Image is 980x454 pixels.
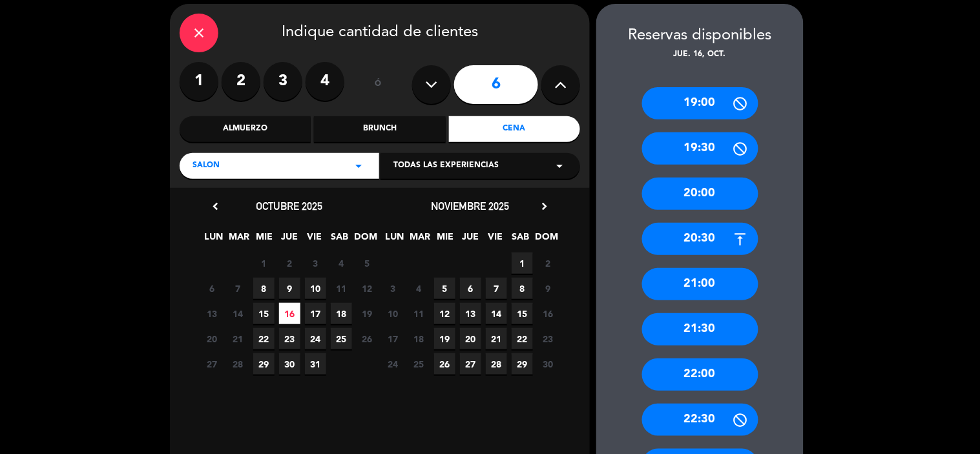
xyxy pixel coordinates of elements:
[642,87,758,119] div: 19:00
[331,278,352,299] span: 11
[382,278,404,299] span: 3
[642,178,758,210] div: 20:00
[253,303,275,324] span: 15
[203,229,225,251] span: LUN
[357,328,378,349] span: 26
[434,328,455,349] span: 19
[222,62,260,101] label: 2
[642,268,758,300] div: 21:00
[408,303,430,324] span: 11
[512,353,533,375] span: 29
[435,229,456,251] span: MIE
[227,353,249,375] span: 28
[253,353,275,375] span: 29
[357,303,378,324] span: 19
[537,253,559,274] span: 2
[434,353,455,375] span: 26
[537,328,559,349] span: 23
[596,23,804,48] div: Reservas disponibles
[460,229,481,251] span: JUE
[434,303,455,324] span: 12
[642,358,758,391] div: 22:00
[180,14,580,52] div: Indique cantidad de clientes
[410,229,431,251] span: MAR
[305,253,326,274] span: 3
[202,328,223,349] span: 20
[305,278,326,299] span: 10
[256,200,323,212] span: octubre 2025
[329,229,351,251] span: SAB
[357,253,378,274] span: 5
[305,303,326,324] span: 17
[180,116,311,142] div: Almuerzo
[486,278,507,299] span: 7
[537,353,559,375] span: 30
[512,328,533,349] span: 22
[279,353,300,375] span: 30
[253,278,275,299] span: 8
[351,158,366,174] i: arrow_drop_down
[264,62,302,101] label: 3
[193,160,220,172] span: SALON
[279,278,300,299] span: 9
[279,328,300,349] span: 23
[460,303,481,324] span: 13
[209,200,222,213] i: chevron_left
[202,303,223,324] span: 13
[229,229,250,251] span: MAR
[382,328,404,349] span: 17
[202,278,223,299] span: 6
[253,328,275,349] span: 22
[254,229,275,251] span: MIE
[596,48,804,61] div: jue. 16, oct.
[485,229,506,251] span: VIE
[408,328,430,349] span: 18
[642,132,758,165] div: 19:30
[227,303,249,324] span: 14
[279,229,300,251] span: JUE
[552,158,567,174] i: arrow_drop_down
[512,303,533,324] span: 15
[642,313,758,346] div: 21:30
[432,200,510,212] span: noviembre 2025
[279,253,300,274] span: 2
[486,303,507,324] span: 14
[512,278,533,299] span: 8
[460,328,481,349] span: 20
[357,278,378,299] span: 12
[486,353,507,375] span: 28
[449,116,580,142] div: Cena
[434,278,455,299] span: 5
[382,303,404,324] span: 10
[227,278,249,299] span: 7
[460,278,481,299] span: 6
[384,229,406,251] span: LUN
[512,253,533,274] span: 1
[408,353,430,375] span: 25
[460,353,481,375] span: 27
[180,62,218,101] label: 1
[305,353,326,375] span: 31
[355,229,376,251] span: DOM
[357,62,399,107] div: ó
[537,200,551,213] i: chevron_right
[331,303,352,324] span: 18
[537,303,559,324] span: 16
[331,253,352,274] span: 4
[382,353,404,375] span: 24
[642,404,758,436] div: 22:30
[393,160,499,172] span: Todas las experiencias
[486,328,507,349] span: 21
[305,328,326,349] span: 24
[191,25,207,41] i: close
[510,229,532,251] span: SAB
[408,278,430,299] span: 4
[536,229,557,251] span: DOM
[304,229,326,251] span: VIE
[227,328,249,349] span: 21
[331,328,352,349] span: 25
[202,353,223,375] span: 27
[537,278,559,299] span: 9
[306,62,344,101] label: 4
[279,303,300,324] span: 16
